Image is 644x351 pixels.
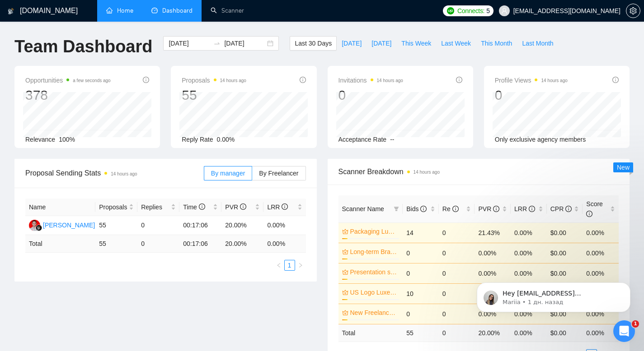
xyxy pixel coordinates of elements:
[583,324,619,342] td: 0.00 %
[162,7,193,14] span: Dashboard
[406,205,427,212] span: Bids
[517,36,558,51] button: Last Month
[441,38,471,48] span: Last Week
[295,260,306,271] li: Next Page
[137,235,179,253] td: 0
[29,220,40,231] img: MF
[182,87,246,104] div: 55
[350,226,398,236] a: Packaging Luxe scanner [GEOGRAPHIC_DATA]
[59,136,75,143] span: 100%
[143,77,149,83] span: info-circle
[29,221,95,228] a: MF[PERSON_NAME]
[541,78,567,83] time: 14 hours ago
[452,206,459,212] span: info-circle
[259,170,298,177] span: By Freelancer
[342,228,348,235] span: crown
[495,136,586,143] span: Only exclusive agency members
[350,247,398,257] a: Long-term Branding scanner
[617,164,630,171] span: New
[394,206,399,212] span: filter
[221,216,263,235] td: 20.00%
[401,38,431,48] span: This Week
[182,75,246,86] span: Proposals
[298,263,303,268] span: right
[179,216,221,235] td: 00:17:06
[141,202,169,212] span: Replies
[273,260,284,271] li: Previous Page
[217,136,235,143] span: 0.00%
[338,136,387,143] span: Acceptance Rate
[137,216,179,235] td: 0
[350,267,398,277] a: Presentation scanner US
[39,26,153,159] span: Hey [EMAIL_ADDRESS][DOMAIN_NAME], Looks like your Upwork agency MADE. Brand Development Studio ra...
[36,225,42,231] img: gigradar-bm.png
[403,304,439,324] td: 0
[447,7,454,14] img: upwork-logo.png
[475,324,511,342] td: 20.00 %
[25,199,95,216] th: Name
[338,87,403,104] div: 0
[263,235,306,253] td: 0.00 %
[514,205,535,212] span: LRR
[403,324,439,342] td: 55
[439,243,475,263] td: 0
[529,206,535,212] span: info-circle
[342,269,348,275] span: crown
[565,206,572,212] span: info-circle
[273,260,284,271] button: left
[213,40,221,47] span: to
[495,75,568,86] span: Profile Views
[396,36,436,51] button: This Week
[511,243,547,263] td: 0.00%
[495,87,568,104] div: 0
[263,216,306,235] td: 0.00%
[501,8,508,14] span: user
[481,38,512,48] span: This Month
[613,320,635,342] iframe: Intercom live chat
[276,263,282,268] span: left
[338,324,403,342] td: Total
[342,289,348,296] span: crown
[586,211,592,217] span: info-circle
[414,170,440,175] time: 14 hours ago
[586,200,603,217] span: Score
[213,40,221,47] span: swap-right
[403,263,439,283] td: 0
[342,249,348,255] span: crown
[486,6,490,16] span: 5
[295,260,306,271] button: right
[43,220,95,230] div: [PERSON_NAME]
[25,167,204,179] span: Proposal Sending Stats
[403,283,439,304] td: 10
[151,7,158,14] span: dashboard
[439,324,475,342] td: 0
[282,203,288,210] span: info-circle
[626,7,640,14] span: setting
[179,235,221,253] td: 00:17:06
[403,222,439,243] td: 14
[290,36,337,51] button: Last 30 Days
[95,216,137,235] td: 55
[612,77,619,83] span: info-circle
[476,36,517,51] button: This Month
[403,243,439,263] td: 0
[220,78,246,83] time: 14 hours ago
[463,263,644,327] iframe: Intercom notifications сообщение
[95,199,137,216] th: Proposals
[367,36,396,51] button: [DATE]
[522,38,553,48] span: Last Month
[547,222,583,243] td: $0.00
[8,4,14,18] img: logo
[267,203,288,211] span: LRR
[583,222,619,243] td: 0.00%
[224,38,265,48] input: End date
[439,222,475,243] td: 0
[39,35,156,43] p: Message from Mariia, sent 1 дн. назад
[342,205,384,212] span: Scanner Name
[457,6,484,16] span: Connects:
[626,7,640,14] a: setting
[137,199,179,216] th: Replies
[390,136,394,143] span: --
[439,263,475,283] td: 0
[199,203,205,210] span: info-circle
